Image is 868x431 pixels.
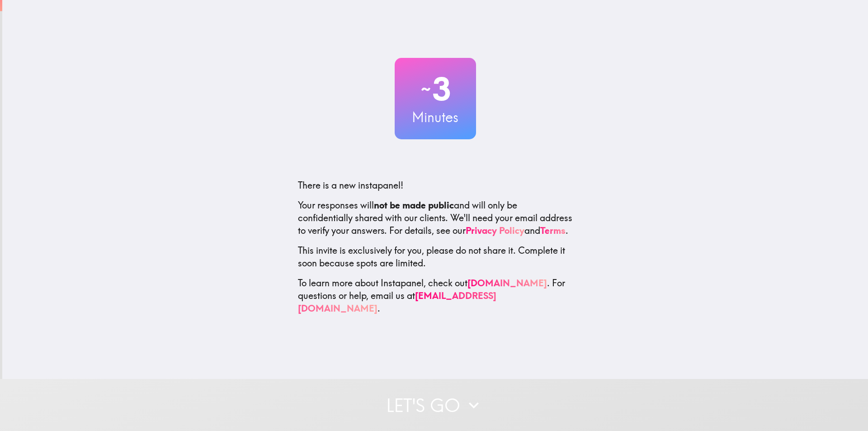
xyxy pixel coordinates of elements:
[467,277,547,289] a: [DOMAIN_NAME]
[466,225,524,236] a: Privacy Policy
[374,199,454,211] b: not be made public
[395,108,476,127] h3: Minutes
[540,225,566,236] a: Terms
[420,76,432,103] span: ~
[298,199,573,237] p: Your responses will and will only be confidentially shared with our clients. We'll need your emai...
[298,244,573,270] p: This invite is exclusively for you, please do not share it. Complete it soon because spots are li...
[298,277,573,315] p: To learn more about Instapanel, check out . For questions or help, email us at .
[395,71,476,108] h2: 3
[298,290,496,314] a: [EMAIL_ADDRESS][DOMAIN_NAME]
[298,180,403,191] span: There is a new instapanel!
